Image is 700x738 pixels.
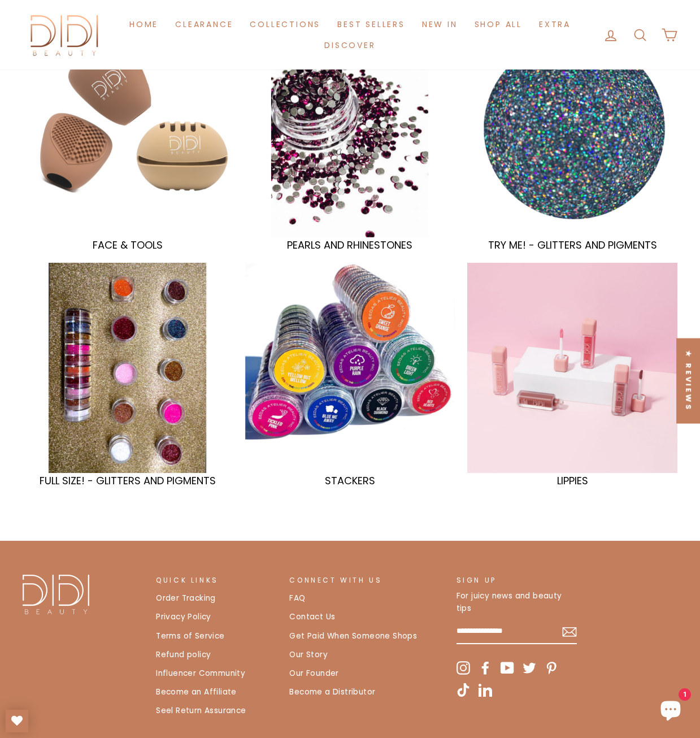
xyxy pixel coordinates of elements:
a: Order Tracking [156,590,216,607]
a: FACE & TOOLS [23,28,233,251]
a: Privacy Policy [156,609,211,626]
span: STACKERS [325,474,375,488]
a: Get Paid When Someone Shops [289,628,417,645]
span: FACE & TOOLS [93,238,163,252]
a: Home [121,14,167,34]
button: Subscribe [562,624,577,639]
a: Our Story [289,646,328,663]
a: PEARLS AND RHINESTONES [245,28,455,251]
a: Discover [316,35,384,56]
a: Become an Affiliate [156,684,237,701]
p: For juicy news and beauty tips [456,590,577,615]
a: LIPPIES [467,263,677,486]
ul: Primary [107,14,593,56]
a: Become a Distributor [289,684,375,701]
a: FAQ [289,590,305,607]
img: Didi Beauty Co. [23,575,89,614]
span: LIPPIES [557,474,588,488]
a: Clearance [167,14,241,34]
a: Best Sellers [329,14,414,34]
p: CONNECT WITH US [289,575,444,585]
div: Click to open Judge.me floating reviews tab [676,338,700,424]
span: PEARLS AND RHINESTONES [287,238,412,252]
a: Shop All [466,14,531,34]
inbox-online-store-chat: Shopify online store chat [650,692,691,729]
a: Refund policy [156,646,211,663]
p: Sign up [456,575,577,585]
span: TRY ME! - GLITTERS AND PIGMENTS [488,238,657,252]
a: Extra [531,14,579,34]
a: FULL SIZE! - GLITTERS AND PIGMENTS [23,263,233,486]
a: Seel Return Assurance [156,702,246,719]
img: Didi Beauty Co. [23,11,107,58]
a: Contact Us [289,609,335,626]
a: Our Founder [289,665,338,682]
a: My Wishlist [6,710,28,732]
a: Influencer Community [156,665,245,682]
a: TRY ME! - GLITTERS AND PIGMENTS [467,28,677,251]
a: STACKERS [245,263,455,486]
a: Collections [241,14,329,34]
p: Quick Links [156,575,277,585]
a: New in [414,14,466,34]
a: Terms of Service [156,628,224,645]
span: FULL SIZE! - GLITTERS AND PIGMENTS [40,474,216,488]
